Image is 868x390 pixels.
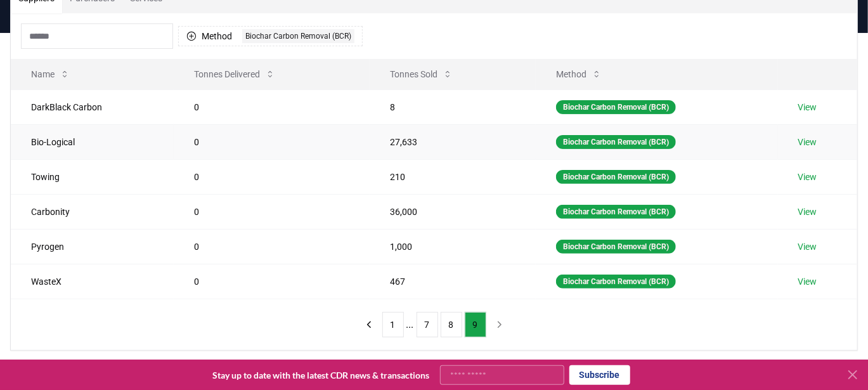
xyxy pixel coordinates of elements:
button: Tonnes Sold [380,62,463,87]
td: Carbonity [11,194,174,229]
div: Biochar Carbon Removal (BCR) [556,240,676,254]
div: Biochar Carbon Removal (BCR) [242,29,354,43]
td: 36,000 [370,194,536,229]
button: 1 [382,312,404,337]
td: 0 [174,194,370,229]
div: Biochar Carbon Removal (BCR) [556,205,676,219]
li: ... [406,317,414,332]
td: 1,000 [370,229,536,264]
td: DarkBlack Carbon [11,89,174,124]
a: View [798,136,817,148]
td: WasteX [11,264,174,299]
td: 0 [174,159,370,194]
button: Tonnes Delivered [184,62,285,87]
button: Name [21,62,80,87]
td: 0 [174,124,370,159]
div: Biochar Carbon Removal (BCR) [556,275,676,289]
button: Method [546,62,612,87]
td: Towing [11,159,174,194]
td: 0 [174,264,370,299]
td: 210 [370,159,536,194]
td: 0 [174,229,370,264]
button: 8 [441,312,462,337]
td: 467 [370,264,536,299]
a: View [798,171,817,183]
button: MethodBiochar Carbon Removal (BCR) [178,26,363,46]
div: Biochar Carbon Removal (BCR) [556,100,676,114]
td: 27,633 [370,124,536,159]
a: View [798,240,817,253]
td: Pyrogen [11,229,174,264]
button: 9 [465,312,486,337]
a: View [798,275,817,288]
div: Biochar Carbon Removal (BCR) [556,135,676,149]
td: 8 [370,89,536,124]
div: Biochar Carbon Removal (BCR) [556,170,676,184]
a: View [798,101,817,114]
td: Bio-Logical [11,124,174,159]
button: previous page [358,312,380,337]
td: 0 [174,89,370,124]
button: 7 [417,312,438,337]
a: View [798,205,817,218]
